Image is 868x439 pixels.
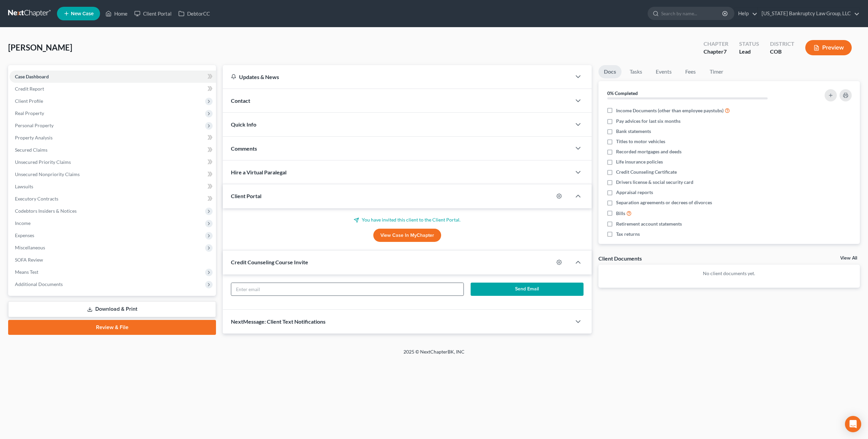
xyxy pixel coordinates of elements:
div: Client Documents [598,255,642,262]
span: SOFA Review [15,257,43,263]
span: Retirement account statements [616,221,682,227]
a: Property Analysis [9,132,216,144]
span: Comments [231,145,257,152]
a: Tasks [624,65,648,78]
span: Unsecured Nonpriority Claims [15,171,80,177]
div: District [770,40,794,48]
a: [US_STATE] Bankruptcy Law Group, LLC [758,7,860,20]
span: Income [15,220,31,226]
span: Pay advices for last six months [616,118,680,125]
a: Events [650,65,677,78]
span: Secured Claims [15,147,47,153]
span: [PERSON_NAME] [8,42,72,52]
a: Secured Claims [9,144,216,156]
a: DebtorCC [175,7,213,20]
span: Property Analysis [15,135,53,140]
span: Executory Contracts [15,196,58,202]
span: Credit Report [15,86,44,92]
a: Executory Contracts [9,193,216,205]
span: Miscellaneous [15,245,45,250]
a: Timer [704,65,729,78]
span: Appraisal reports [616,189,653,196]
a: Case Dashboard [9,71,216,83]
input: Search by name... [661,7,723,20]
span: Client Portal [231,193,261,199]
div: Updates & News [231,73,563,80]
span: Credit Counseling Course Invite [231,259,308,265]
div: Chapter [704,40,728,48]
a: Lawsuits [9,180,216,193]
span: Means Test [15,269,38,275]
a: Credit Report [9,83,216,95]
div: Lead [739,48,759,56]
span: Titles to motor vehicles [616,138,665,145]
a: Docs [598,65,622,78]
span: Additional Documents [15,281,63,287]
a: Download & Print [8,301,216,317]
span: Codebtors Insiders & Notices [15,208,77,214]
span: Bank statements [616,128,651,135]
span: Income Documents (other than employee paystubs) [616,107,724,114]
span: Case Dashboard [15,74,49,79]
a: Help [735,7,757,20]
div: 2025 © NextChapterBK, INC [241,348,627,361]
p: No client documents yet. [604,270,854,277]
button: Send Email [471,283,584,296]
span: 7 [724,48,727,55]
strong: 0% Completed [607,90,638,96]
span: NextMessage: Client Text Notifications [231,318,325,325]
span: Unsecured Priority Claims [15,159,71,165]
p: You have invited this client to the Client Portal. [231,216,584,223]
span: Life insurance policies [616,158,663,165]
a: Home [102,7,131,20]
a: View Case in MyChapter [373,229,441,242]
span: Personal Property [15,122,54,128]
span: Hire a Virtual Paralegal [231,169,287,175]
div: COB [770,48,794,56]
span: Quick Info [231,121,256,128]
a: Fees [680,65,702,78]
a: View All [840,256,857,261]
span: Contact [231,97,250,104]
a: Unsecured Priority Claims [9,156,216,168]
a: Unsecured Nonpriority Claims [9,168,216,180]
span: Separation agreements or decrees of divorces [616,199,712,206]
div: Chapter [704,48,728,56]
a: SOFA Review [9,254,216,266]
div: Open Intercom Messenger [845,416,861,432]
a: Review & File [8,320,216,335]
span: Real Property [15,110,44,116]
span: Credit Counseling Certificate [616,169,677,175]
a: Client Portal [131,7,175,20]
input: Enter email [231,283,463,296]
span: Lawsuits [15,184,33,189]
span: Bills [616,210,625,217]
span: Drivers license & social security card [616,179,693,186]
button: Preview [805,40,852,55]
span: Tax returns [616,231,640,237]
span: New Case [71,11,94,16]
span: Recorded mortgages and deeds [616,148,682,155]
span: Expenses [15,232,34,238]
span: Client Profile [15,98,43,104]
div: Status [739,40,759,48]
